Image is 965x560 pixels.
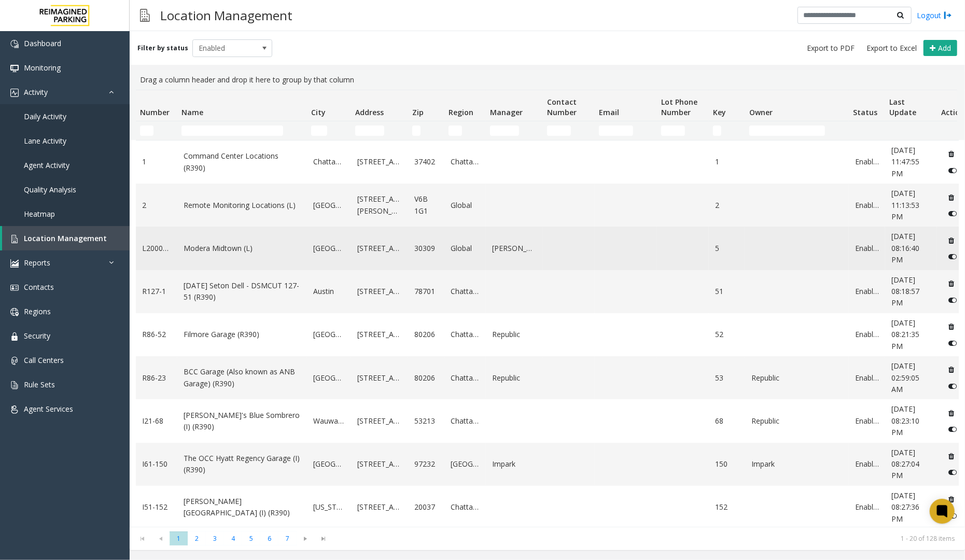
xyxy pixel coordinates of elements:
[313,415,345,427] a: Wauwatosa
[414,156,438,167] a: 37402
[408,121,444,140] td: Zip Filter
[414,329,438,340] a: 80206
[855,372,879,384] a: Enabled
[10,284,19,292] img: 'icon'
[943,232,960,249] button: Delete
[855,501,879,513] a: Enabled
[715,156,739,167] a: 1
[943,404,960,421] button: Delete
[184,243,301,254] a: Modera Midtown (L)
[917,10,952,21] a: Logout
[599,107,619,117] span: Email
[355,107,384,117] span: Address
[24,306,51,316] span: Regions
[751,415,843,427] a: Republic
[357,243,402,254] a: [STREET_ADDRESS]
[10,405,19,414] img: 'icon'
[351,121,408,140] td: Address Filter
[10,259,19,268] img: 'icon'
[547,97,577,117] span: Contact Number
[855,243,879,254] a: Enabled
[24,209,55,219] span: Heatmap
[142,372,171,384] a: R86-23
[451,372,480,384] a: Chattanooga
[24,160,69,170] span: Agent Activity
[357,415,402,427] a: [STREET_ADDRESS]
[10,40,19,48] img: 'icon'
[709,121,745,140] td: Key Filter
[142,415,171,427] a: I21-68
[715,415,739,427] a: 68
[891,231,931,265] a: [DATE] 08:16:40 PM
[943,162,962,179] button: Disable
[855,415,879,427] a: Enabled
[142,156,171,167] a: 1
[715,458,739,470] a: 150
[137,44,188,53] label: Filter by status
[136,70,959,90] div: Drag a column header and drop it here to group by that column
[657,121,709,140] td: Lot Phone Number Filter
[184,150,301,174] a: Command Center Locations (R390)
[943,275,960,292] button: Delete
[357,286,402,297] a: [STREET_ADDRESS]
[2,226,130,250] a: Location Management
[313,501,345,513] a: [US_STATE]
[278,531,297,545] span: Page 7
[184,453,301,476] a: The OCC Hyatt Regency Garage (I) (R390)
[713,125,721,136] input: Key Filter
[140,3,150,28] img: pageIcon
[943,421,962,438] button: Disable
[313,458,345,470] a: [GEOGRAPHIC_DATA]
[357,372,402,384] a: [STREET_ADDRESS]
[142,501,171,513] a: I51-152
[661,125,685,136] input: Lot Phone Number Filter
[313,286,345,297] a: Austin
[24,38,61,48] span: Dashboard
[184,329,301,340] a: Filmore Garage (R390)
[414,372,438,384] a: 80206
[24,185,76,194] span: Quality Analysis
[181,125,283,136] input: Name Filter
[891,360,931,395] a: [DATE] 02:59:05 AM
[943,491,960,508] button: Delete
[715,501,739,513] a: 152
[855,329,879,340] a: Enabled
[492,329,537,340] a: Republic
[313,243,345,254] a: [GEOGRAPHIC_DATA]
[181,107,203,117] span: Name
[943,205,962,222] button: Disable
[10,357,19,365] img: 'icon'
[891,145,931,179] a: [DATE] 11:47:55 PM
[313,200,345,211] a: [GEOGRAPHIC_DATA]
[543,121,595,140] td: Contact Number Filter
[891,361,919,394] span: [DATE] 02:59:05 AM
[451,156,480,167] a: Chattanooga
[891,404,919,437] span: [DATE] 08:23:10 PM
[451,458,480,470] a: [GEOGRAPHIC_DATA]
[10,308,19,316] img: 'icon'
[866,43,917,53] span: Export to Excel
[184,496,301,519] a: [PERSON_NAME][GEOGRAPHIC_DATA] (I) (R390)
[10,89,19,97] img: 'icon'
[891,188,919,221] span: [DATE] 11:13:53 PM
[490,107,523,117] span: Manager
[412,125,421,136] input: Zip Filter
[855,458,879,470] a: Enabled
[449,107,473,117] span: Region
[855,200,879,211] a: Enabled
[855,286,879,297] a: Enabled
[184,280,301,303] a: [DATE] Seton Dell - DSMCUT 127-51 (R390)
[713,107,726,117] span: Key
[357,329,402,340] a: [STREET_ADDRESS]
[357,156,402,167] a: [STREET_ADDRESS]
[10,332,19,341] img: 'icon'
[140,107,170,117] span: Number
[449,125,462,136] input: Region Filter
[891,318,919,351] span: [DATE] 08:21:35 PM
[803,41,859,55] button: Export to PDF
[24,258,50,268] span: Reports
[414,458,438,470] a: 97232
[486,121,543,140] td: Manager Filter
[142,200,171,211] a: 2
[862,41,921,55] button: Export to Excel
